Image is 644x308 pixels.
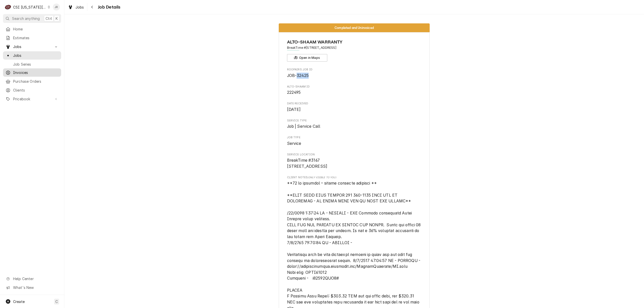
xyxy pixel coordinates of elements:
[3,60,61,68] a: Job Series
[287,90,301,95] span: 222495
[287,54,327,62] button: Open in Maps
[3,275,61,283] a: Go to Help Center
[287,136,422,140] span: Job Type
[13,62,59,67] span: Job Series
[13,26,59,32] span: Home
[287,68,422,78] div: Roopairs Job ID
[287,46,422,50] span: Address
[13,299,25,304] span: Create
[66,3,86,11] a: Jobs
[287,90,422,96] span: Alto-Shaam ID
[3,51,61,60] a: Jobs
[13,5,46,10] div: CSI [US_STATE][GEOGRAPHIC_DATA]
[287,39,422,62] div: Client Information
[287,141,301,146] span: Service
[13,53,59,58] span: Jobs
[308,176,336,179] span: (Only Visible to You)
[13,70,59,75] span: Invoices
[3,14,61,23] button: Search anythingCtrlK
[287,141,422,147] span: Job Type
[287,175,422,180] span: Client Notes
[287,136,422,146] div: Job Type
[5,4,12,11] div: C
[287,153,422,169] div: Service Location
[3,25,61,33] a: Home
[3,95,61,103] a: Go to Pricebook
[279,23,430,32] div: Status
[3,77,61,85] a: Purchase Orders
[75,5,84,10] span: Jobs
[287,68,422,72] span: Roopairs Job ID
[287,85,422,89] span: Alto-Shaam ID
[3,283,61,292] a: Go to What's New
[287,119,422,129] div: Service Type
[287,124,320,129] span: Job | Service Call
[56,16,58,21] span: K
[287,39,422,46] span: Name
[287,107,301,112] span: [DATE]
[96,4,120,11] span: Job Details
[88,3,96,11] button: Navigate back
[5,4,12,11] div: CSI Kansas City's Avatar
[287,85,422,96] div: Alto-Shaam ID
[3,34,61,42] a: Estimates
[13,96,51,102] span: Pricebook
[287,119,422,123] span: Service Type
[287,153,422,157] span: Service Location
[335,26,374,29] span: Completed and Uninvoiced
[3,86,61,94] a: Clients
[287,107,422,113] span: Date Received
[46,16,52,21] span: Ctrl
[287,102,422,112] div: Date Received
[13,276,58,281] span: Help Center
[287,157,422,169] span: Service Location
[13,44,51,49] span: Jobs
[12,16,40,21] span: Search anything
[53,4,60,11] div: JR
[287,73,422,79] span: Roopairs Job ID
[287,158,328,169] span: BreakTime #3167 [STREET_ADDRESS]
[3,42,61,51] a: Go to Jobs
[13,87,59,93] span: Clients
[13,35,59,40] span: Estimates
[287,102,422,106] span: Date Received
[3,68,61,77] a: Invoices
[13,285,58,290] span: What's New
[287,123,422,129] span: Service Type
[55,299,58,304] span: C
[53,4,60,11] div: Jessica Rentfro's Avatar
[13,79,59,84] span: Purchase Orders
[287,73,309,78] span: JOB-32425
